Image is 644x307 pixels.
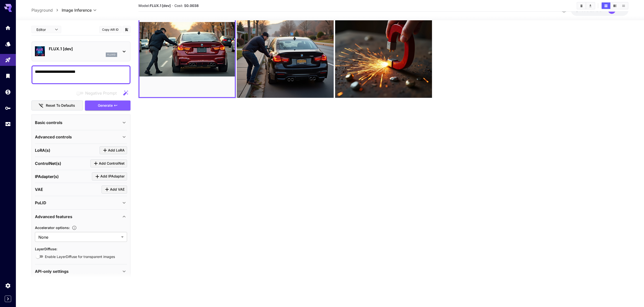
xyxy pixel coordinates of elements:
button: Copy AIR ID [99,26,122,33]
p: API-only settings [35,268,69,274]
p: PuLID [35,200,46,206]
button: Click to add IPAdapter [92,172,127,180]
span: credits left [587,8,604,12]
span: Add ControlNet [99,160,125,167]
span: Generate [98,102,113,109]
button: Click to add LoRA [100,146,127,154]
div: Playground [5,57,11,63]
span: Image Inference [62,7,92,13]
div: Usage [5,119,11,126]
div: Advanced controls [35,131,127,143]
span: Add LoRA [108,147,125,153]
img: 9k= [335,1,432,98]
span: Editor [36,27,52,32]
b: FLUX.1 [dev] [150,3,171,8]
span: Add IPAdapter [100,173,125,179]
button: Expand sidebar [5,296,11,302]
p: Basic controls [35,120,62,126]
div: Wallet [5,89,11,95]
span: Enable LayerDiffuse for transparent images [45,254,115,259]
button: Click to add ControlNet [90,159,127,168]
p: FLUX.1 [dev] [49,46,117,52]
span: Negative Prompt [85,90,117,96]
p: Advanced features [35,214,72,220]
span: Cost: $ [174,3,199,8]
button: Show media in grid view [602,2,610,9]
div: Advanced features [35,211,127,223]
p: LoRA(s) [35,147,50,153]
b: 0.0038 [186,3,199,8]
span: LayerDiffuse : [35,247,57,251]
span: $2.00 [576,8,587,12]
p: Advanced controls [35,134,72,140]
span: None [38,234,119,240]
div: FLUX.1 [dev]flux1d [35,44,127,59]
button: Reset to defaults [31,101,83,111]
span: Accelerator options : [35,226,70,230]
img: 9k= [237,1,334,98]
span: Model: [138,3,171,8]
div: Clear AllDownload All [577,2,595,9]
div: Home [5,25,11,31]
button: Download All [586,2,595,9]
span: Negative prompts are not compatible with the selected model. [75,90,121,96]
button: Click to add VAE [102,185,127,194]
p: IPAdapter(s) [35,174,59,179]
button: Clear All [577,2,586,9]
button: Show media in video view [611,2,619,9]
p: flux1d [107,53,116,56]
span: Add VAE [110,186,125,193]
p: ControlNet(s) [35,160,61,166]
p: · [172,3,173,9]
img: 9k= [139,2,235,97]
p: VAE [35,186,43,192]
nav: breadcrumb [31,7,62,13]
button: Show media in list view [619,2,628,9]
div: Settings [5,282,11,289]
button: Advanced caching mechanisms to significantly speed up image generation by reducing redundant comp... [70,225,79,230]
div: Basic controls [35,117,127,128]
div: PuLID [35,197,127,209]
button: Generate [85,101,131,111]
button: Add to library [124,26,129,32]
a: Playground [31,7,53,13]
div: Models [5,39,11,46]
div: Show media in grid viewShow media in video viewShow media in list view [601,2,628,9]
div: Library [5,73,11,79]
div: API-only settings [35,265,127,277]
div: API Keys [5,105,11,111]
